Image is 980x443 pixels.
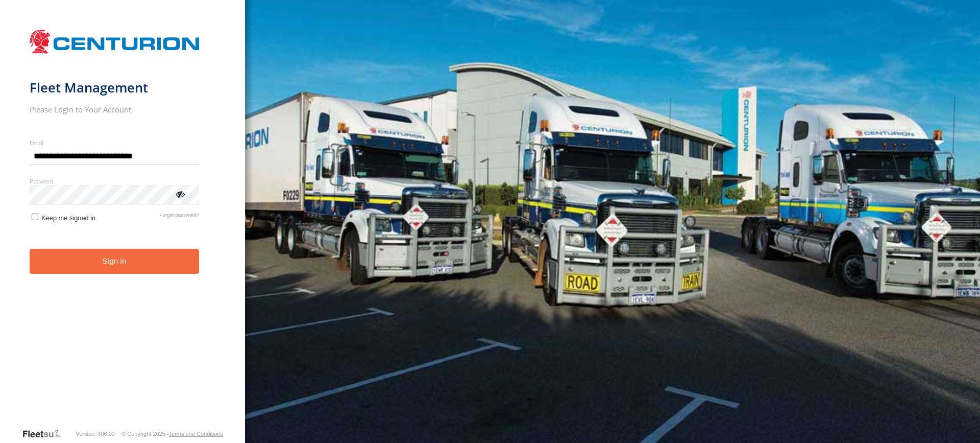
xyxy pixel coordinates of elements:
[30,25,216,428] form: main
[32,214,38,220] input: Keep me signed in
[30,249,200,274] button: Sign in
[30,177,200,185] label: Password
[160,212,200,222] a: Forgot password?
[175,189,185,199] div: ViewPassword
[30,79,200,96] h1: Fleet Management
[41,214,95,222] span: Keep me signed in
[30,29,200,55] img: Centurion Transport
[30,139,200,147] label: Email
[76,431,115,437] div: Version: 306.00
[22,429,69,439] a: Visit our Website
[30,104,200,114] h2: Please Login to Your Account
[121,431,223,437] div: © Copyright 2025 -
[169,431,223,437] a: Terms and Conditions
